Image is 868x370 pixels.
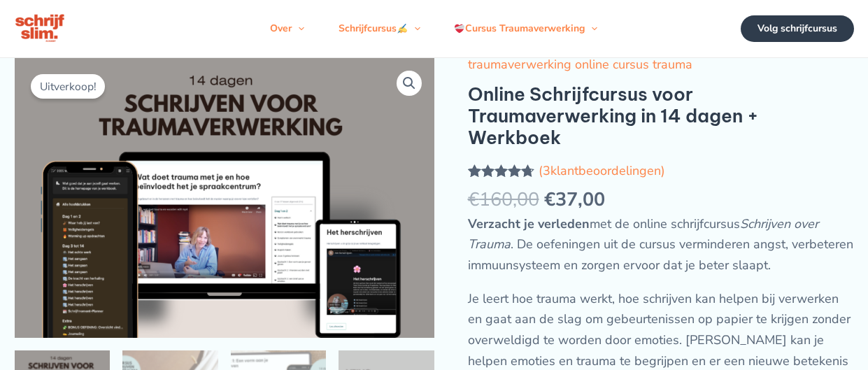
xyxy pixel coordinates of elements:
[590,215,740,232] span: met de online schrijfcursus
[544,187,555,213] span: €
[397,71,422,96] a: Afbeeldinggalerij in volledig scherm bekijken
[585,8,597,50] span: Menu schakelen
[468,187,479,213] span: €
[468,215,818,253] span: Schrijven over Trauma
[455,24,464,34] img: ❤️‍🩹
[31,74,105,99] span: Uitverkoop!
[468,187,539,213] bdi: 160,00
[468,164,474,196] span: 3
[468,56,692,73] a: traumaverwerking online cursus trauma
[539,162,665,179] a: (3klantbeoordelingen)
[322,8,437,50] a: SchrijfcursusMenu schakelen
[253,8,614,50] nav: Navigatie op de site: Menu
[468,236,853,273] span: . De oefeningen uit de cursus verminderen angst, verbeteren immuunsysteem en zorgen ervoor dat je...
[15,13,66,45] img: schrijfcursus schrijfslim academy
[437,8,614,50] a: Cursus TraumaverwerkingMenu schakelen
[741,15,854,42] a: Volg schrijfcursus
[543,162,550,179] span: 3
[408,8,420,50] span: Menu schakelen
[253,8,321,50] a: OverMenu schakelen
[468,164,532,246] span: Gewaardeerd op 5 gebaseerd op klantbeoordelingen
[292,8,304,50] span: Menu schakelen
[468,215,590,232] b: Verzacht je verleden
[468,83,854,149] h1: Online Schrijfcursus voor Traumaverwerking in 14 dagen + Werkboek
[544,187,605,213] bdi: 37,00
[397,24,407,34] img: ✍️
